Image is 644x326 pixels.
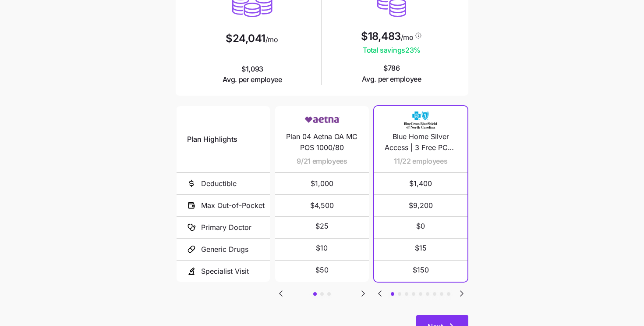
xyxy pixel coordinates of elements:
[223,64,282,86] span: $1,093
[394,156,447,167] span: 11/22 employees
[413,265,429,276] span: $150
[223,74,282,85] span: Avg. per employee
[201,178,237,189] span: Deductible
[357,288,369,299] button: Go to next slide
[201,266,249,277] span: Specialist Visit
[361,31,401,42] span: $18,483
[362,63,421,85] span: $786
[201,244,248,255] span: Generic Drugs
[315,265,329,276] span: $50
[286,195,358,216] span: $4,500
[385,131,457,153] span: Blue Home Silver Access | 3 Free PCP | $15 Tier 1 Rx | with UNC Health Alliance
[286,131,358,153] span: Plan 04 Aetna OA MC POS 1000/80
[201,200,265,211] span: Max Out-of-Pocket
[265,36,278,43] span: /mo
[275,288,287,299] button: Go to previous slide
[297,156,347,167] span: 9/21 employees
[375,288,385,299] svg: Go to previous slide
[456,288,467,299] button: Go to next slide
[187,134,237,145] span: Plan Highlights
[403,111,438,128] img: Carrier
[358,288,368,299] svg: Go to next slide
[416,221,425,232] span: $0
[401,34,414,41] span: /mo
[315,221,329,232] span: $25
[276,288,286,299] svg: Go to previous slide
[385,173,457,194] span: $1,400
[304,111,340,128] img: Carrier
[286,173,358,194] span: $1,000
[456,288,467,299] svg: Go to next slide
[226,33,265,44] span: $24,041
[201,222,251,233] span: Primary Doctor
[362,74,421,85] span: Avg. per employee
[415,243,427,254] span: $15
[385,195,457,216] span: $9,200
[374,288,386,299] button: Go to previous slide
[316,243,328,254] span: $10
[361,45,422,56] span: Total savings 23 %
